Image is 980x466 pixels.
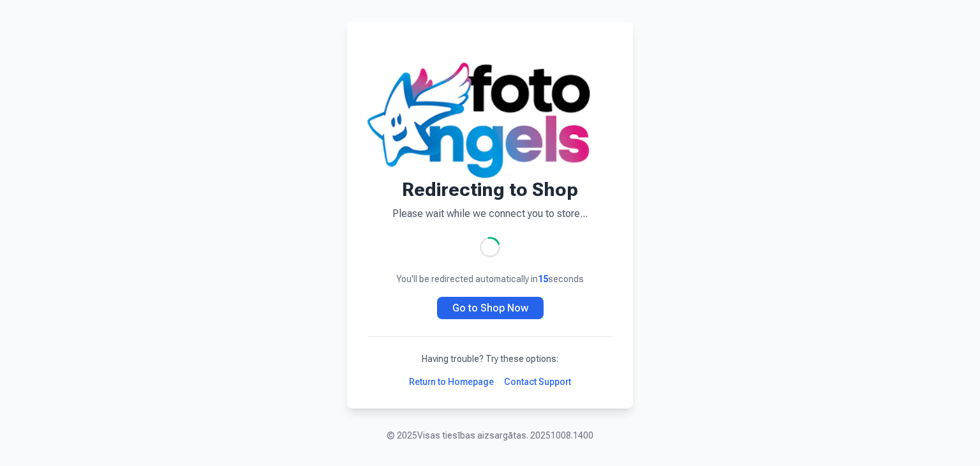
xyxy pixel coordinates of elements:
a: Return to Homepage [409,375,494,388]
span: 15 [538,274,548,284]
p: You'll be redirected automatically in seconds [367,273,612,285]
p: © 2025 Visas tiesības aizsargātas. 20251008.1400 [387,429,593,442]
h1: Redirecting to Shop [367,178,612,201]
a: Contact Support [504,375,571,388]
p: Please wait while we connect you to store... [367,206,612,222]
p: Having trouble? Try these options: [367,352,612,365]
a: Go to Shop Now [437,297,544,319]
